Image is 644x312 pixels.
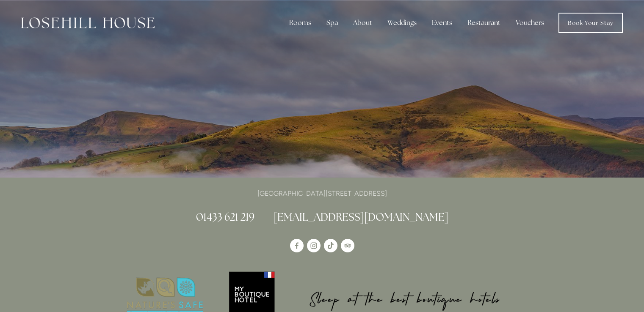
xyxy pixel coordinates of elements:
a: 01433 621 219 [196,210,254,224]
a: Vouchers [509,14,551,31]
div: Events [425,14,459,31]
a: TripAdvisor [341,239,354,252]
a: Instagram [307,239,321,252]
a: TikTok [324,239,337,252]
div: Rooms [282,14,318,31]
img: Losehill House [21,17,155,28]
div: Spa [320,14,345,31]
div: Restaurant [461,14,507,31]
p: [GEOGRAPHIC_DATA][STREET_ADDRESS] [120,188,525,199]
div: About [346,14,379,31]
a: [EMAIL_ADDRESS][DOMAIN_NAME] [274,210,448,224]
a: Losehill House Hotel & Spa [290,239,304,252]
div: Weddings [381,14,423,31]
a: Book Your Stay [558,13,623,33]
